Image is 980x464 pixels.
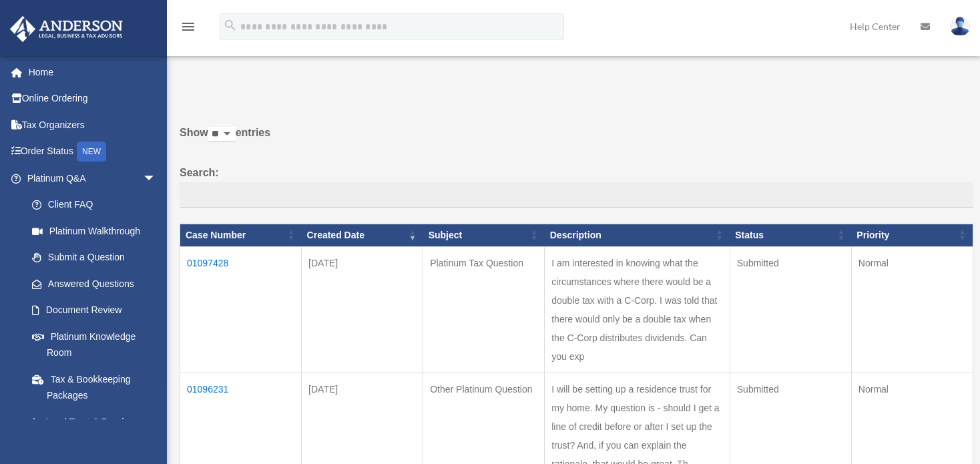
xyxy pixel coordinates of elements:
td: Normal [851,246,973,373]
a: Order StatusNEW [9,138,176,166]
td: [DATE] [302,246,423,373]
a: Submit a Question [19,244,170,271]
th: Created Date: activate to sort column ascending [302,224,423,246]
div: NEW [77,142,106,162]
th: Description: activate to sort column ascending [545,224,730,246]
label: Show entries [180,124,973,156]
a: Online Ordering [9,85,176,112]
td: I am interested in knowing what the circumstances where there would be a double tax with a C-Corp... [545,246,730,373]
a: Home [9,59,176,85]
td: Submitted [730,246,851,373]
a: Platinum Walkthrough [19,218,170,244]
a: Tax Organizers [9,111,176,138]
img: User Pic [950,17,970,36]
th: Priority: activate to sort column ascending [851,224,973,246]
input: Search: [180,182,973,208]
th: Case Number: activate to sort column ascending [180,224,302,246]
td: Platinum Tax Question [423,246,545,373]
a: Tax & Bookkeeping Packages [19,366,170,409]
th: Subject: activate to sort column ascending [423,224,545,246]
i: menu [180,19,196,35]
th: Status: activate to sort column ascending [730,224,851,246]
span: arrow_drop_down [143,165,170,192]
a: Platinum Q&Aarrow_drop_down [9,165,170,192]
i: search [223,18,238,33]
a: Answered Questions [19,270,163,297]
a: Platinum Knowledge Room [19,323,170,366]
select: Showentries [208,127,236,142]
a: Land Trust & Deed Forum [19,409,170,451]
img: Anderson Advisors Platinum Portal [6,16,127,42]
label: Search: [180,164,973,208]
a: Client FAQ [19,192,170,218]
a: Document Review [19,297,170,324]
a: menu [180,23,196,35]
td: 01097428 [180,246,302,373]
